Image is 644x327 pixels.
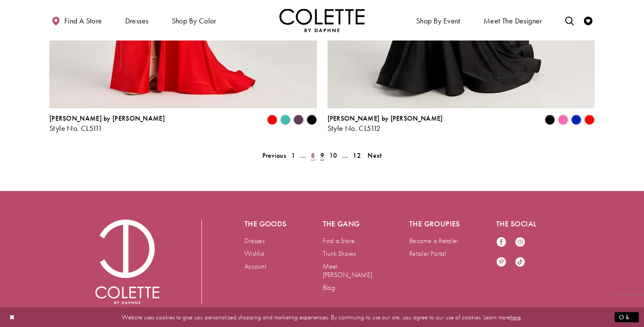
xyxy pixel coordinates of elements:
div: Colette by Daphne Style No. CL5111 [49,115,165,133]
i: Black [545,115,555,125]
a: Retailer Portal [409,249,446,258]
a: Visit our Instagram - Opens in new tab [515,237,525,248]
a: Next Page [365,149,384,162]
ul: Follow us [492,232,538,272]
a: Prev Page [260,149,289,162]
div: Colette by Daphne Style No. CL5112 [328,115,443,133]
h5: The goods [244,220,289,228]
a: ... [339,149,350,162]
i: Red [584,115,595,125]
span: 12 [353,151,361,160]
span: 8 [311,151,315,160]
span: 10 [329,151,337,160]
h5: The social [496,220,549,228]
span: [PERSON_NAME] by [PERSON_NAME] [328,114,443,123]
a: Visit our Pinterest - Opens in new tab [496,257,506,268]
span: ... [342,151,348,160]
span: 1 [291,151,295,160]
a: Meet [PERSON_NAME] [323,262,372,279]
span: Style No. CL5112 [328,123,381,133]
a: Account [244,262,266,271]
span: Current page [318,149,327,162]
span: Dresses [125,17,149,25]
span: ... [300,151,306,160]
span: Shop By Event [416,17,460,25]
h5: The gang [323,220,376,228]
span: 9 [320,151,324,160]
a: 10 [327,149,340,162]
a: 8 [308,149,317,162]
a: Trunk Shows [323,249,356,258]
button: Submit Dialog [615,312,639,322]
a: Toggle search [563,9,576,32]
i: Black [307,115,317,125]
span: Shop by color [172,17,216,25]
a: here [510,313,521,321]
a: Dresses [244,236,264,245]
a: Blog [323,283,335,292]
i: Pink [558,115,568,125]
a: Become a Retailer [409,236,458,245]
a: ... [298,149,308,162]
i: Royal Blue [571,115,581,125]
a: Visit Home Page [279,9,365,32]
span: Shop By Event [414,9,463,32]
a: Wishlist [244,249,264,258]
a: Check Wishlist [582,9,595,32]
img: Colette by Daphne [279,9,365,32]
span: Meet the designer [483,17,542,25]
span: Dresses [123,9,151,32]
a: Find a Store [323,236,355,245]
span: Style No. CL5111 [49,123,102,133]
h5: The groupies [409,220,462,228]
i: Red [267,115,277,125]
span: [PERSON_NAME] by [PERSON_NAME] [49,114,165,123]
i: Turquoise [280,115,290,125]
img: Colette by Daphne [95,220,159,304]
a: Visit Colette by Daphne Homepage [95,220,159,304]
button: Close Dialog [5,310,20,324]
span: Previous [262,151,286,160]
a: 12 [350,149,363,162]
a: 1 [289,149,298,162]
span: Find a store [64,17,102,25]
p: Website uses cookies to give you personalized shopping and marketing experiences. By continuing t... [61,311,583,323]
span: Shop by color [170,9,218,32]
a: Meet the designer [481,9,544,32]
a: Visit our TikTok - Opens in new tab [515,257,525,268]
i: Plum [293,115,304,125]
a: Visit our Facebook - Opens in new tab [496,237,506,248]
a: Find a store [49,9,104,32]
span: Next [368,151,382,160]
